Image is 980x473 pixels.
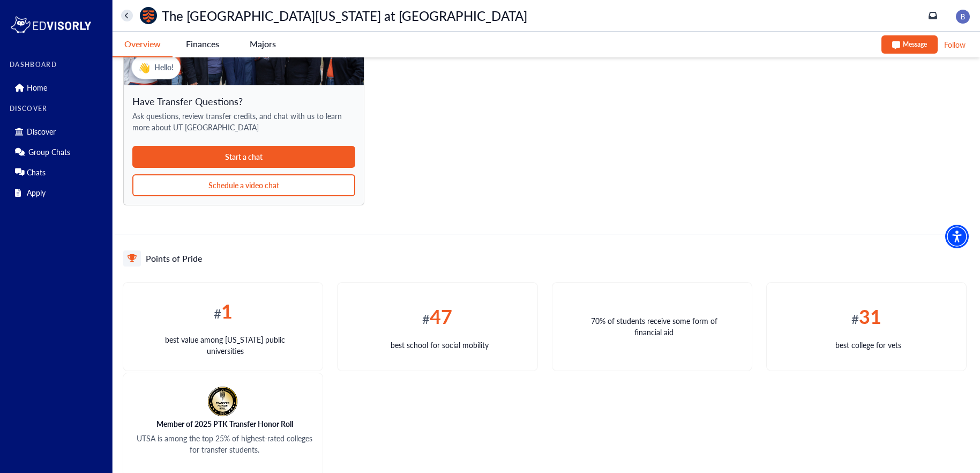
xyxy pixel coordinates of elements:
[28,147,70,157] p: Group Chats
[10,14,92,35] img: logo
[27,168,46,177] p: Chats
[851,302,881,331] p: #
[138,60,150,75] div: 👋
[113,32,173,57] button: Overview
[10,105,106,113] label: DISCOVER
[10,123,106,140] div: Discover
[422,302,452,331] p: #
[881,35,938,54] button: Message
[214,297,233,326] p: #
[132,418,317,430] p: Member of 2025 PTK Transfer Honor Roll
[132,146,355,168] button: Start a chat
[27,188,46,197] p: Apply
[10,61,106,69] label: DASHBOARD
[140,7,157,24] img: universityName
[221,297,233,324] span: 1
[10,164,106,181] div: Chats
[132,94,355,108] span: Have Transfer Questions?
[27,127,56,136] p: Discover
[391,339,489,351] p: best school for social mobility
[132,433,317,455] p: UTSA is among the top 25% of highest-rated colleges for transfer students.
[131,55,181,79] div: Hello!
[835,339,901,351] p: best college for vets
[943,38,967,51] button: Follow
[10,143,106,160] div: Group Chats
[150,334,301,357] p: best value among [US_STATE] public universities
[859,302,881,330] span: 31
[132,110,355,133] span: Ask questions, review transfer credits, and chat with us to learn more about UT [GEOGRAPHIC_DATA]
[233,32,293,56] button: Majors
[121,10,133,21] button: home
[430,302,452,330] span: 47
[579,315,729,338] p: 70% of students receive some form of financial aid
[956,10,970,24] img: image
[132,174,355,196] button: Schedule a video chat
[945,225,969,248] div: Accessibility Menu
[10,184,106,201] div: Apply
[162,10,527,21] p: The [GEOGRAPHIC_DATA][US_STATE] at [GEOGRAPHIC_DATA]
[173,32,233,56] button: Finances
[27,83,47,92] p: Home
[206,385,240,418] img: Member of 2025 PTK Transfer Honor Roll
[10,79,106,96] div: Home
[146,253,202,264] h5: Points of Pride
[929,11,937,20] a: inbox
